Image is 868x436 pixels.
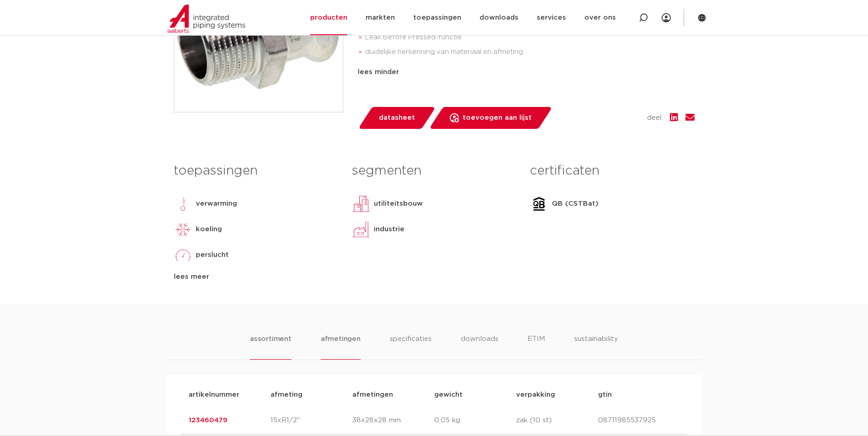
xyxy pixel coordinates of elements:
[530,162,694,180] h3: certificaten
[365,30,695,45] li: Leak Before Pressed-functie
[434,389,516,400] p: gewicht
[358,107,436,129] a: datasheet
[552,198,598,209] p: QB (CSTBat)
[352,415,434,426] p: 38x28x28 mm
[352,162,516,180] h3: segmenten
[598,389,680,400] p: gtin
[174,162,338,180] h3: toepassingen
[461,334,498,360] li: downloads
[189,417,227,424] a: 123460479
[174,195,192,213] img: verwarming
[196,250,229,261] p: perslucht
[250,334,291,360] li: assortiment
[528,334,545,360] li: ETIM
[352,389,434,400] p: afmetingen
[463,111,532,125] span: toevoegen aan lijst
[196,224,222,235] p: koeling
[174,246,192,264] img: perslucht
[321,334,361,360] li: afmetingen
[374,198,423,209] p: utiliteitsbouw
[390,334,431,360] li: specificaties
[352,195,370,213] img: utiliteitsbouw
[358,67,695,78] div: lees minder
[352,220,370,239] img: industrie
[174,220,192,239] img: koeling
[516,415,598,426] p: zak (10 st)
[530,195,548,213] img: QB (CSTBat)
[516,389,598,400] p: verpakking
[189,389,270,400] p: artikelnummer
[379,111,415,125] span: datasheet
[434,415,516,426] p: 0,05 kg
[270,415,352,426] p: 15xR1/2"
[270,389,352,400] p: afmeting
[174,271,338,282] div: lees meer
[598,415,680,426] p: 08711985537925
[196,198,237,209] p: verwarming
[647,112,663,123] span: deel:
[374,224,404,235] p: industrie
[574,334,618,360] li: sustainability
[365,45,695,59] li: duidelijke herkenning van materiaal en afmeting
